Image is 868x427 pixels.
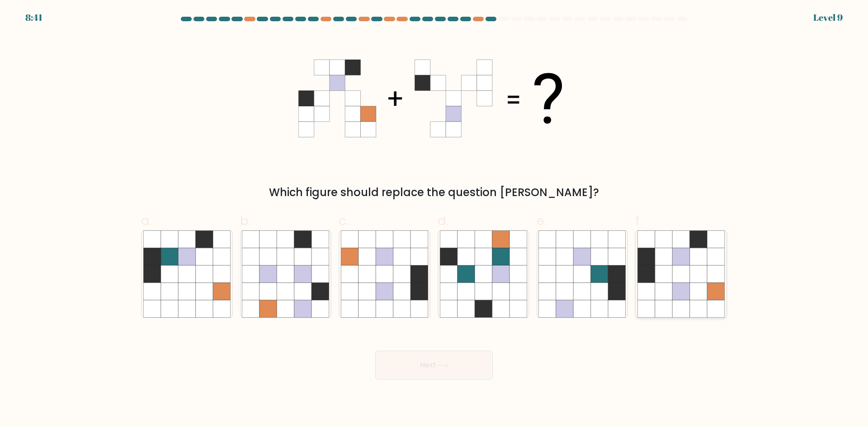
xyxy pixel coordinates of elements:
span: a. [141,212,152,230]
span: f. [635,212,642,230]
div: Which figure should replace the question [PERSON_NAME]? [146,184,722,201]
div: Level 9 [813,11,843,24]
span: b. [240,212,251,230]
span: e. [537,212,547,230]
span: c. [339,212,349,230]
button: Next [375,351,493,380]
div: 8:41 [25,11,42,24]
span: d. [438,212,448,230]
